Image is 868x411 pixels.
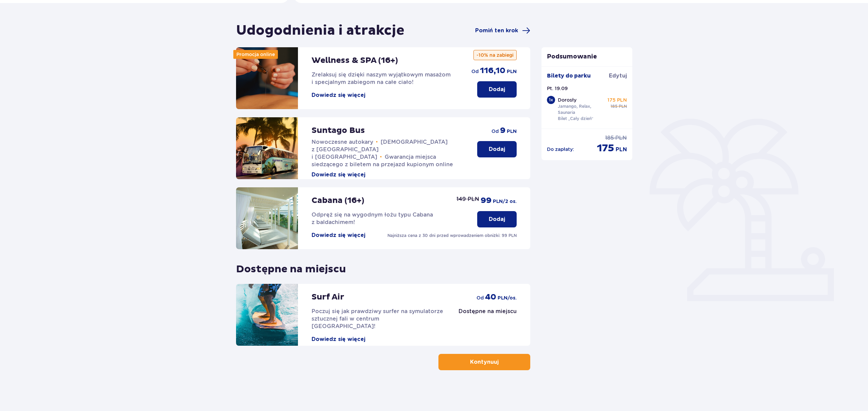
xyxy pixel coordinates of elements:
[500,125,505,136] p: 9
[615,134,627,142] p: PLN
[312,91,365,99] button: Dowiedz się więcej
[438,354,530,370] button: Kontynuuj
[605,134,614,142] p: 185
[312,232,365,239] button: Dowiedz się więcej
[473,50,517,60] p: -10% na zabiegi
[619,103,627,109] p: PLN
[616,146,627,153] p: PLN
[312,171,365,178] button: Dowiedz się więcej
[236,284,298,346] img: attraction
[312,195,364,206] p: Cabana (16+)
[485,292,496,302] p: 40
[312,211,433,225] span: Odpręż się na wygodnym łożu typu Cabana z baldachimem!
[312,139,448,160] span: [DEMOGRAPHIC_DATA] z [GEOGRAPHIC_DATA] i [GEOGRAPHIC_DATA]
[489,86,505,93] p: Dodaj
[491,128,499,135] p: od
[489,145,505,153] p: Dodaj
[312,139,373,145] span: Nowoczesne autokary
[312,55,398,66] p: Wellness & SPA (16+)
[547,146,574,153] p: Do zapłaty :
[387,233,517,239] p: Najniższa cena z 30 dni przed wprowadzeniem obniżki: 99 PLN
[456,195,479,203] p: 149 PLN
[507,68,517,75] p: PLN
[597,142,614,155] p: 175
[477,141,517,157] button: Dodaj
[312,292,344,302] p: Surf Air
[481,195,491,206] p: 99
[471,68,479,75] p: od
[470,358,499,366] p: Kontynuuj
[611,103,617,109] p: 185
[312,336,365,343] button: Dowiedz się więcej
[380,154,382,160] span: •
[477,81,517,98] button: Dodaj
[477,294,484,301] p: od
[376,139,378,145] span: •
[236,257,346,276] p: Dostępne na miejscu
[312,308,443,329] span: Poczuj się jak prawdziwy surfer na symulatorze sztucznej fali w centrum [GEOGRAPHIC_DATA]!
[541,53,633,61] p: Podsumowanie
[558,97,577,103] p: Dorosły
[607,97,627,103] p: 175 PLN
[233,50,278,59] div: Promocja online
[489,216,505,223] p: Dodaj
[236,187,298,249] img: attraction
[475,27,518,34] span: Pomiń ten krok
[507,128,517,135] p: PLN
[493,198,517,205] p: PLN /2 os.
[236,22,404,39] h1: Udogodnienia i atrakcje
[498,295,517,302] p: PLN /os.
[547,72,591,80] p: Bilety do parku
[236,117,298,179] img: attraction
[547,96,555,104] div: 1 x
[558,116,594,122] p: Bilet „Cały dzień”
[458,308,517,315] p: Dostępne na miejscu
[609,72,627,80] a: Edytuj
[547,85,568,92] p: Pt. 19.09
[312,125,365,136] p: Suntago Bus
[475,27,530,35] a: Pomiń ten krok
[558,103,605,116] p: Jamango, Relax, Saunaria
[477,211,517,227] button: Dodaj
[236,47,298,109] img: attraction
[312,71,451,85] span: Zrelaksuj się dzięki naszym wyjątkowym masażom i specjalnym zabiegom na całe ciało!
[480,66,505,76] p: 116,10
